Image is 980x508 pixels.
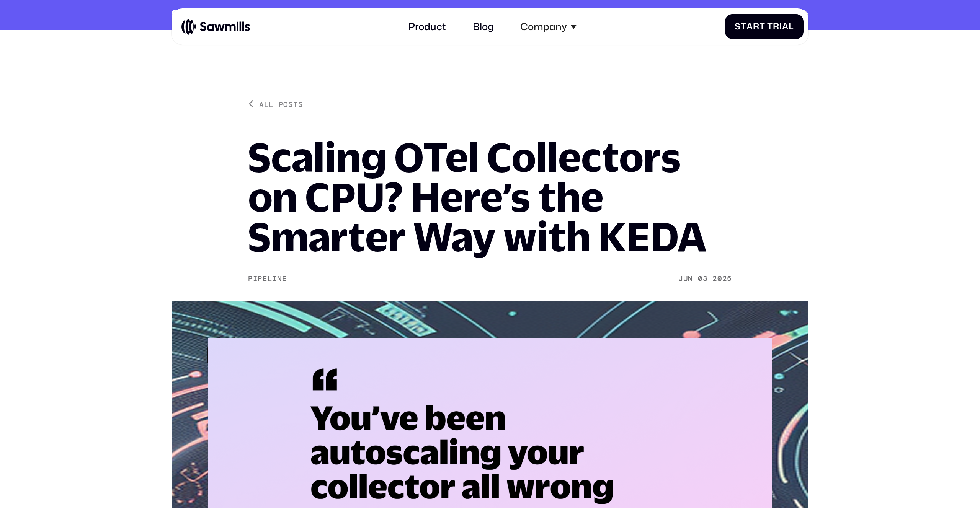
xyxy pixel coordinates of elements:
div: Pipeline [248,274,287,283]
span: a [782,21,789,32]
span: i [779,21,782,32]
a: All posts [248,99,303,109]
span: r [753,21,759,32]
span: l [789,21,794,32]
div: 03 [698,274,707,283]
h1: Scaling OTel Collectors on CPU? Here’s the Smarter Way with KEDA [248,137,732,256]
a: StartTrial [725,14,804,39]
div: Company [520,21,567,33]
div: All posts [259,99,303,109]
div: 2025 [712,274,732,283]
div: Company [513,13,584,40]
a: Blog [465,13,501,40]
span: r [773,21,779,32]
a: Product [401,13,453,40]
span: t [741,21,746,32]
div: Jun [678,274,693,283]
span: a [746,21,753,32]
span: T [767,21,773,32]
span: S [735,21,741,32]
span: t [759,21,765,32]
